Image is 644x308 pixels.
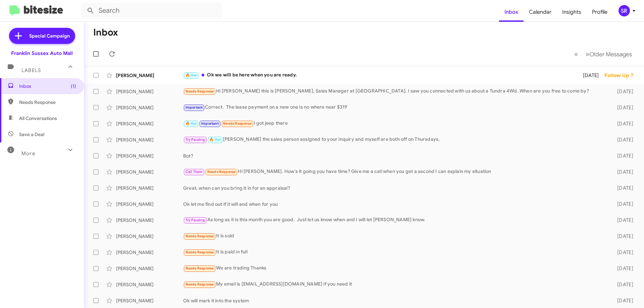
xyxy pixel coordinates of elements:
div: [PERSON_NAME] [116,136,183,143]
span: Important [201,121,219,126]
div: Hi [PERSON_NAME]. How's it going you have time? Give me a call when you get a second I can explai... [183,168,606,176]
span: Save a Deal [19,131,44,138]
div: [DATE] [574,72,604,79]
div: We are trading Thanks [183,264,606,272]
div: Franklin Sussex Auto Mall [11,50,73,57]
div: [DATE] [606,297,639,304]
div: [PERSON_NAME] [116,152,183,159]
div: I got jeep there [183,120,606,127]
div: Hi [PERSON_NAME] this is [PERSON_NAME], Sales Manager at [GEOGRAPHIC_DATA]. I saw you connected w... [183,87,606,95]
span: Try Pausing [185,137,205,142]
span: Needs Response [223,121,252,126]
span: (1) [71,83,76,89]
div: [DATE] [606,233,639,240]
div: [DATE] [606,201,639,207]
div: [PERSON_NAME] [116,249,183,256]
a: Calendar [524,2,557,22]
div: [PERSON_NAME] [116,72,183,79]
div: [DATE] [606,169,639,175]
div: [PERSON_NAME] [116,265,183,272]
button: Next [582,47,636,61]
div: [DATE] [606,120,639,127]
div: [PERSON_NAME] [116,201,183,207]
span: Needs Response [185,266,214,270]
span: Call Them [185,170,203,174]
span: Needs Response [207,170,236,174]
span: Needs Response [185,89,214,94]
div: Ok let me find out if it will and when for you [183,201,606,207]
span: 🔥 Hot [185,73,197,77]
a: Inbox [499,2,524,22]
span: Inbox [19,83,76,89]
div: [PERSON_NAME] [116,233,183,240]
div: [DATE] [606,136,639,143]
a: Special Campaign [9,28,75,44]
span: 🔥 Hot [185,121,197,126]
div: My email is [EMAIL_ADDRESS][DOMAIN_NAME] if you need it [183,281,606,288]
span: Needs Response [185,250,214,254]
div: [DATE] [606,104,639,111]
div: [DATE] [606,217,639,224]
a: Profile [587,2,613,22]
div: [PERSON_NAME] [116,88,183,95]
div: SR [619,5,630,16]
span: « [574,50,578,58]
div: Follow Up ? [604,72,639,79]
div: Ok will mark it into the system [183,297,606,304]
div: [DATE] [606,265,639,272]
div: [DATE] [606,185,639,191]
div: [PERSON_NAME] [116,120,183,127]
span: More [21,150,35,157]
nav: Page navigation example [571,47,636,61]
div: Great, when can you bring it in for an appraisal? [183,185,606,191]
span: 🔥 Hot [209,137,221,142]
div: [PERSON_NAME] [116,185,183,191]
div: [DATE] [606,152,639,159]
div: [PERSON_NAME] [116,281,183,288]
div: It is paid in full [183,248,606,256]
span: Try Pausing [185,218,205,222]
span: Needs Response [19,99,76,106]
div: [DATE] [606,249,639,256]
input: Search [81,3,222,19]
span: » [586,50,589,58]
button: SR [613,5,637,16]
span: Special Campaign [29,33,70,39]
span: Labels [21,67,41,73]
span: Older Messages [589,51,632,58]
div: [PERSON_NAME] [116,297,183,304]
div: [PERSON_NAME] [116,217,183,224]
span: Needs Response [185,282,214,287]
div: [DATE] [606,281,639,288]
span: Important [185,105,203,110]
div: Ok we will be here when you are ready. [183,71,574,79]
span: Needs Response [185,234,214,238]
h1: Inbox [93,27,118,38]
div: [PERSON_NAME] the sales person assigned to your inquiry and myself are both off on Thursdays. [183,136,606,143]
div: As long as it is this month you are good. Just let us know when and I will let [PERSON_NAME] know. [183,216,606,224]
div: It is sold [183,232,606,240]
div: Correct. The lease payment on a new one is no where near $319 [183,104,606,111]
span: All Conversations [19,115,57,122]
div: [PERSON_NAME] [116,104,183,111]
div: [PERSON_NAME] [116,169,183,175]
div: Bot? [183,152,606,159]
a: Insights [557,2,587,22]
div: [DATE] [606,88,639,95]
button: Previous [570,47,582,61]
